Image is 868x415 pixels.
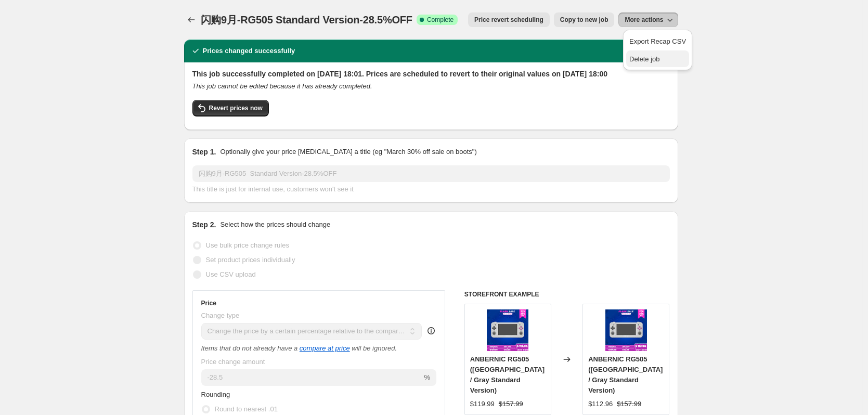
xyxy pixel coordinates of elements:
[201,299,216,307] h3: Price
[468,12,550,27] button: Price revert scheduling
[220,219,330,230] p: Select how the prices should change
[184,12,199,27] button: Price change jobs
[424,373,430,381] span: %
[626,50,689,67] button: Delete job
[206,241,289,249] span: Use bulk price change rules
[192,147,216,157] h2: Step 1.
[192,219,216,230] h2: Step 2.
[499,399,523,409] strike: $157.99
[201,344,298,352] i: Items that do not already have a
[617,399,641,409] strike: $157.99
[201,358,265,366] span: Price change amount
[215,405,278,413] span: Round to nearest .01
[470,399,495,409] div: $119.99
[201,369,422,386] input: -20
[470,355,545,394] span: ANBERNIC RG505 ([GEOGRAPHIC_DATA] / Gray Standard Version)
[426,326,436,336] div: help
[192,185,354,193] span: This title is just for internal use, customers won't see it
[618,12,678,27] button: More actions
[625,16,663,24] span: More actions
[201,14,412,25] span: 闪购9月-RG505 Standard Version-28.5%OFF
[629,55,660,63] span: Delete job
[206,256,295,264] span: Set product prices individually
[560,16,608,24] span: Copy to new job
[474,16,543,24] span: Price revert scheduling
[209,104,263,112] span: Revert prices now
[588,355,663,394] span: ANBERNIC RG505 ([GEOGRAPHIC_DATA] / Gray Standard Version)
[220,147,476,157] p: Optionally give your price [MEDICAL_DATA] a title (eg "March 30% off sale on boots")
[427,16,454,24] span: Complete
[588,399,613,409] div: $112.96
[203,46,295,56] h2: Prices changed successfully
[192,82,372,90] i: This job cannot be edited because it has already completed.
[192,100,269,116] button: Revert prices now
[487,309,528,351] img: 8a7f72c2454ec8d08b2b8654d3fd479f_80x.jpg
[626,33,689,49] button: Export Recap CSV
[605,309,647,351] img: 8a7f72c2454ec8d08b2b8654d3fd479f_80x.jpg
[629,37,686,45] span: Export Recap CSV
[352,344,397,352] i: will be ignored.
[464,290,670,299] h6: STOREFRONT EXAMPLE
[206,270,256,278] span: Use CSV upload
[300,344,350,352] button: compare at price
[192,165,670,182] input: 30% off holiday sale
[201,312,240,319] span: Change type
[554,12,615,27] button: Copy to new job
[192,69,670,79] h2: This job successfully completed on [DATE] 18:01. Prices are scheduled to revert to their original...
[201,391,230,398] span: Rounding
